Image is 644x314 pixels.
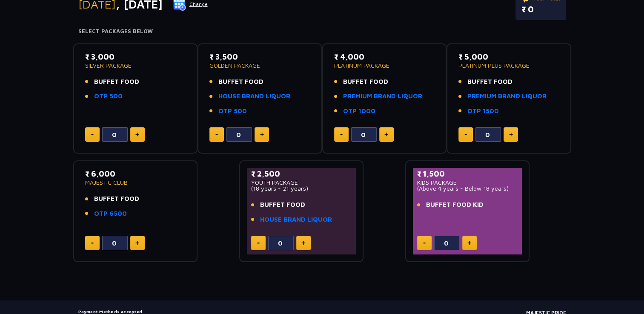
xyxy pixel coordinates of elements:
p: MAJESTIC CLUB [85,180,186,186]
img: plus [467,241,471,245]
p: ₹ 0 [521,3,560,16]
span: BUFFET FOOD KID [426,200,484,210]
span: BUFFET FOOD [94,194,139,204]
img: plus [384,132,388,137]
img: plus [135,132,139,137]
a: PREMIUM BRAND LIQUOR [467,91,547,101]
a: HOUSE BRAND LIQUOR [218,91,290,101]
a: OTP 6500 [94,209,127,219]
span: BUFFET FOOD [467,77,512,87]
p: KIDS PACKAGE [417,180,518,186]
img: minus [91,134,94,135]
h5: Payment Methods accepted [78,309,226,314]
img: minus [215,134,218,135]
p: ₹ 1,500 [417,168,518,180]
span: BUFFET FOOD [94,77,139,87]
a: OTP 500 [218,106,247,116]
p: ₹ 5,000 [458,51,559,63]
a: OTP 1000 [343,106,375,116]
span: BUFFET FOOD [260,200,305,210]
p: ₹ 3,500 [209,51,310,63]
a: OTP 500 [94,91,123,101]
img: plus [509,132,513,137]
p: SILVER PACKAGE [85,63,186,69]
p: ₹ 6,000 [85,168,186,180]
a: HOUSE BRAND LIQUOR [260,215,332,225]
img: minus [91,243,94,244]
p: PLATINUM PACKAGE [334,63,435,69]
p: ₹ 4,000 [334,51,435,63]
h4: Select Packages Below [78,28,566,35]
img: plus [260,132,264,137]
p: PLATINUM PLUS PACKAGE [458,63,559,69]
img: minus [464,134,467,135]
img: minus [423,243,426,244]
p: ₹ 2,500 [251,168,352,180]
a: OTP 1500 [467,106,499,116]
p: YOUTH PACKAGE [251,180,352,186]
p: ₹ 3,000 [85,51,186,63]
img: plus [135,241,139,245]
img: minus [340,134,343,135]
p: (Above 4 years - Below 18 years) [417,186,518,191]
img: minus [257,243,260,244]
img: plus [301,241,305,245]
a: PREMIUM BRAND LIQUOR [343,91,422,101]
p: GOLDEN PACKAGE [209,63,310,69]
span: BUFFET FOOD [343,77,388,87]
span: BUFFET FOOD [218,77,263,87]
p: (18 years - 21 years) [251,186,352,191]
